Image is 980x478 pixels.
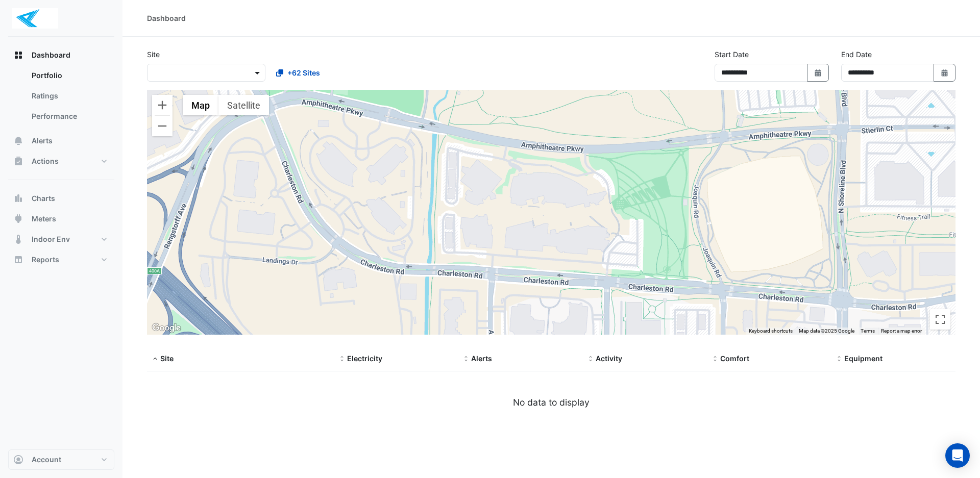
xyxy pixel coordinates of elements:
[930,309,950,330] button: Toggle fullscreen view
[13,255,23,265] app-icon: Reports
[814,68,823,77] fa-icon: Select Date
[13,50,23,60] app-icon: Dashboard
[218,95,269,115] button: Show satellite imagery
[269,64,327,82] button: +62 Sites
[8,151,114,171] button: Actions
[8,65,114,131] div: Dashboard
[32,193,55,204] span: Charts
[23,86,114,106] a: Ratings
[861,328,875,334] a: Terms
[32,455,61,465] span: Account
[147,13,186,23] div: Dashboard
[8,131,114,151] button: Alerts
[183,95,218,115] button: Show street map
[8,449,114,470] button: Account
[8,45,114,65] button: Dashboard
[844,354,883,363] span: Equipment
[715,49,749,60] label: Start Date
[150,321,183,335] a: Open this area in Google Maps (opens a new window)
[13,136,23,146] app-icon: Alerts
[13,193,23,204] app-icon: Charts
[841,49,872,60] label: End Date
[8,188,114,209] button: Charts
[13,156,23,166] app-icon: Actions
[881,328,922,334] a: Report a map error
[287,67,320,78] span: +62 Sites
[147,49,160,60] label: Site
[32,214,56,224] span: Meters
[471,354,492,363] span: Alerts
[799,328,854,334] span: Map data ©2025 Google
[152,116,173,136] button: Zoom out
[945,443,970,468] div: Open Intercom Messenger
[152,95,173,115] button: Zoom in
[150,321,183,335] img: Google
[749,328,793,335] button: Keyboard shortcuts
[147,396,955,409] div: No data to display
[32,255,59,265] span: Reports
[23,106,114,127] a: Performance
[720,354,749,363] span: Comfort
[160,354,174,363] span: Site
[8,209,114,229] button: Meters
[32,50,70,60] span: Dashboard
[23,65,114,86] a: Portfolio
[347,354,382,363] span: Electricity
[32,234,70,244] span: Indoor Env
[12,8,58,29] img: Company Logo
[596,354,622,363] span: Activity
[940,68,949,77] fa-icon: Select Date
[8,249,114,270] button: Reports
[8,229,114,249] button: Indoor Env
[13,234,23,244] app-icon: Indoor Env
[32,136,53,146] span: Alerts
[13,214,23,224] app-icon: Meters
[32,156,59,166] span: Actions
